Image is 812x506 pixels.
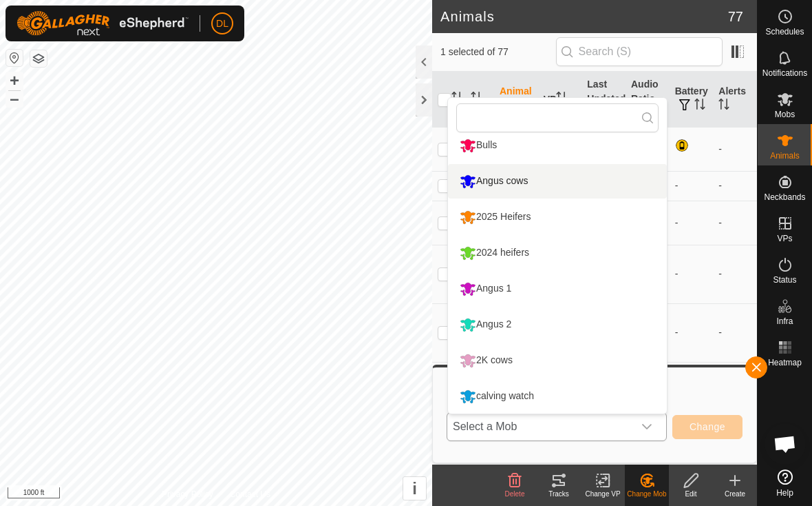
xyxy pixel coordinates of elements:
span: Animals [770,152,800,160]
button: – [6,90,23,107]
li: 2025 Heifers [448,200,667,234]
button: + [6,72,23,89]
p-sorticon: Activate to sort [556,94,567,105]
p-sorticon: Activate to sort [451,94,462,105]
a: Privacy Policy [162,488,213,500]
span: Neckbands [764,193,805,201]
span: Delete [505,490,525,498]
td: - [713,127,757,171]
span: Select a Mob [447,413,633,441]
div: Change VP [581,489,625,499]
td: - [670,362,714,421]
li: calving watch [448,379,667,414]
h2: Animals [440,8,728,25]
span: VPs [777,234,792,243]
th: VP [538,72,582,128]
button: i [403,477,426,500]
li: 2024 heifers [448,236,667,270]
div: Open chat [765,423,806,465]
td: - [713,362,757,421]
td: - [713,245,757,303]
a: Help [758,464,812,503]
div: Bulls [456,134,500,157]
div: dropdown trigger [633,413,661,441]
th: Battery [670,72,714,128]
div: 2K cows [456,349,516,372]
button: Change [672,415,742,439]
span: i [412,479,417,498]
span: Infra [776,317,793,325]
td: - [670,245,714,303]
td: - [713,303,757,362]
div: Edit [669,489,713,499]
td: - [670,201,714,245]
span: Mobs [775,110,795,119]
div: Angus 1 [456,277,515,301]
ul: Option List [448,128,667,414]
button: Reset Map [6,50,23,66]
span: Status [773,276,796,284]
li: Angus 2 [448,307,667,342]
li: Bulls [448,128,667,163]
span: 1 selected of 77 [440,45,556,59]
td: - [670,171,714,201]
a: Contact Us [230,488,270,500]
div: Angus cows [456,170,531,193]
div: Create [713,489,757,499]
span: Heatmap [768,358,802,367]
div: Change Mob [625,489,669,499]
span: Notifications [762,69,807,77]
button: Map Layers [30,50,47,67]
li: 2K cows [448,343,667,378]
span: 77 [728,6,743,27]
div: Tracks [537,489,581,499]
th: Animal [494,72,538,128]
span: Help [776,489,793,497]
p-sorticon: Activate to sort [471,94,482,105]
input: Search (S) [556,37,723,66]
li: Angus cows [448,164,667,199]
div: calving watch [456,385,537,408]
div: 2025 Heifers [456,205,534,229]
div: 2024 heifers [456,241,533,265]
div: Angus 2 [456,313,515,336]
td: - [713,201,757,245]
img: Gallagher Logo [17,11,189,36]
th: Audio Ratio (%) [626,72,670,128]
th: Last Updated [581,72,626,128]
th: Alerts [713,72,757,128]
li: Angus 1 [448,272,667,306]
span: Change [690,421,725,432]
p-sorticon: Activate to sort [718,101,729,112]
span: Schedules [765,28,804,36]
span: DL [216,17,228,31]
td: - [713,171,757,201]
td: - [670,303,714,362]
p-sorticon: Activate to sort [694,101,705,112]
